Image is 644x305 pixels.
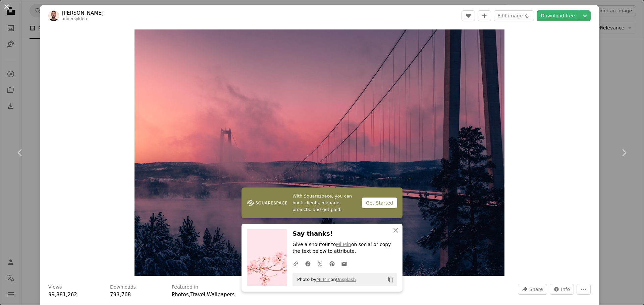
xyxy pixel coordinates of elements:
[494,10,534,21] button: Edit image
[110,292,131,298] span: 793,768
[336,242,351,247] a: Mi Min
[292,241,397,255] p: Give a shoutout to on social or copy the text below to attribute.
[205,292,207,298] span: ,
[336,277,356,282] a: Unsplash
[537,10,579,21] a: Download free
[292,229,397,239] h3: Say thanks!
[478,10,491,21] button: Add to Collection
[529,284,543,294] span: Share
[518,284,547,295] button: Share this image
[247,198,287,208] img: file-1747939142011-51e5cc87e3c9
[110,284,136,291] h3: Downloads
[550,284,574,295] button: Stats about this image
[241,187,402,218] a: With Squarespace, you can book clients, manage projects, and get paid.Get Started
[190,292,205,298] a: Travel
[385,274,396,285] button: Copy to clipboard
[135,29,505,276] img: grey full-suspension bridge photography during daytime
[577,284,591,295] button: More Actions
[326,257,338,270] a: Share on Pinterest
[579,10,591,21] button: Choose download size
[294,274,356,285] span: Photo by on
[172,292,189,298] a: Photos
[172,284,198,291] h3: Featured in
[48,10,59,21] img: Go to Anders Jildén's profile
[604,121,644,185] a: Next
[302,257,314,270] a: Share on Facebook
[462,10,475,21] button: Like
[135,29,505,276] button: Zoom in on this image
[62,16,87,21] a: andersjilden
[362,198,397,208] div: Get Started
[314,257,326,270] a: Share on Twitter
[292,193,357,213] span: With Squarespace, you can book clients, manage projects, and get paid.
[561,284,570,294] span: Info
[338,257,350,270] a: Share over email
[316,277,330,282] a: Mi Min
[48,292,77,298] span: 99,881,262
[207,292,235,298] a: Wallpapers
[189,292,191,298] span: ,
[62,10,104,16] a: [PERSON_NAME]
[48,284,62,291] h3: Views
